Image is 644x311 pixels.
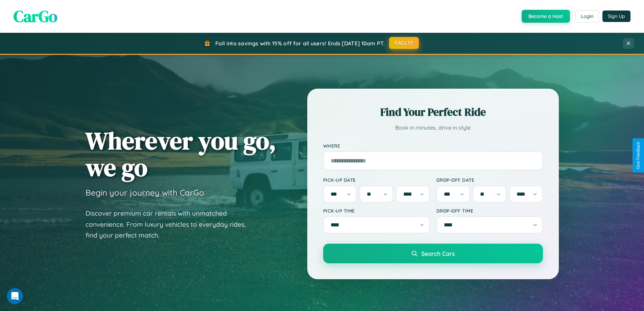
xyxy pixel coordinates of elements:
button: Search Cars [323,244,543,263]
label: Pick-up Time [323,208,430,214]
p: Discover premium car rentals with unmatched convenience. From luxury vehicles to everyday rides, ... [86,208,255,241]
span: CarGo [14,5,57,27]
label: Drop-off Time [436,208,543,214]
button: Become a Host [522,10,570,23]
h3: Begin your journey with CarGo [86,187,204,198]
span: Fall into savings with 15% off for all users! Ends [DATE] 10am PT. [215,40,385,47]
div: Give Feedback [636,142,641,169]
label: Pick-up Date [323,177,430,183]
h1: Wherever you go, we go [86,127,276,181]
label: Where [323,143,543,149]
span: Search Cars [421,250,455,257]
h2: Find Your Perfect Ride [323,105,543,119]
iframe: Intercom live chat [7,288,23,304]
button: FALL15 [389,37,419,49]
button: Login [575,10,599,22]
p: Book in minutes, drive in style [323,123,543,133]
button: Sign Up [602,10,630,22]
label: Drop-off Date [436,177,543,183]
